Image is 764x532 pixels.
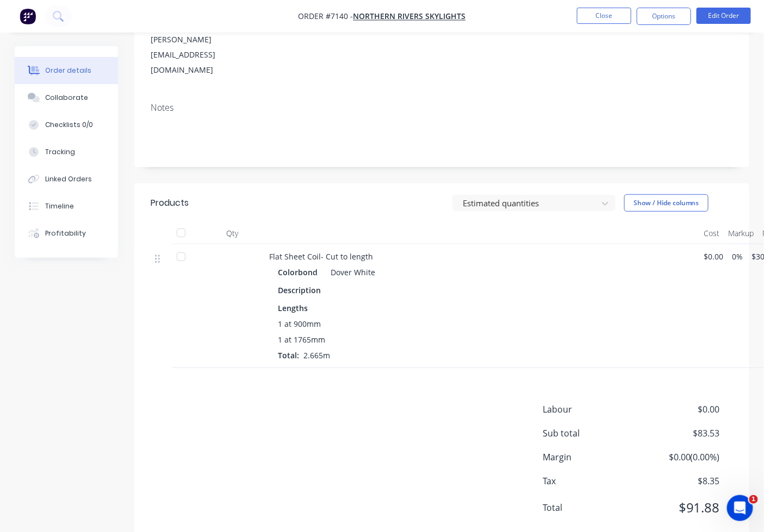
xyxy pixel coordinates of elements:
[15,84,118,111] button: Collaborate
[543,451,639,464] span: Margin
[151,103,733,113] div: Notes
[624,194,709,212] button: Show / Hide columns
[45,93,88,103] div: Collaborate
[543,474,639,487] span: Tax
[45,66,91,75] div: Order details
[732,251,743,262] span: 0%
[724,223,759,244] div: Markup
[637,8,691,25] button: Options
[700,223,724,244] div: Cost
[577,8,631,24] button: Close
[543,427,639,440] span: Sub total
[278,282,325,298] div: Description
[278,350,299,360] span: Total:
[151,2,253,78] div: [PERSON_NAME]0402 504 157[PERSON_NAME][EMAIL_ADDRESS][DOMAIN_NAME]
[45,174,92,184] div: Linked Orders
[20,8,36,24] img: Factory
[45,147,75,157] div: Tracking
[353,11,466,22] a: Northern Rivers Skylights
[704,251,724,262] span: $0.00
[15,193,118,220] button: Timeline
[326,264,375,280] div: Dover White
[45,120,93,130] div: Checklists 0/0
[278,318,321,330] span: 1 at 900mm
[639,451,720,464] span: $0.00 ( 0.00 %)
[278,334,325,345] span: 1 at 1765mm
[15,166,118,193] button: Linked Orders
[299,11,353,22] span: Order #7140 -
[543,403,639,416] span: Labour
[45,201,74,211] div: Timeline
[200,223,265,244] div: Qty
[639,427,720,440] span: $83.53
[749,495,758,504] span: 1
[15,220,118,247] button: Profitability
[15,57,118,84] button: Order details
[151,197,189,210] div: Products
[639,498,720,518] span: $91.88
[639,474,720,487] span: $8.35
[278,302,308,314] span: Lengths
[697,8,751,24] button: Edit Order
[15,138,118,166] button: Tracking
[151,32,253,78] div: [PERSON_NAME][EMAIL_ADDRESS][DOMAIN_NAME]
[639,403,720,416] span: $0.00
[15,111,118,138] button: Checklists 0/0
[543,502,639,515] span: Total
[278,264,322,280] div: Colorbond
[727,495,753,521] iframe: Intercom live chat
[269,251,373,262] span: Flat Sheet Coil- Cut to length
[45,229,86,238] div: Profitability
[299,350,334,360] span: 2.665m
